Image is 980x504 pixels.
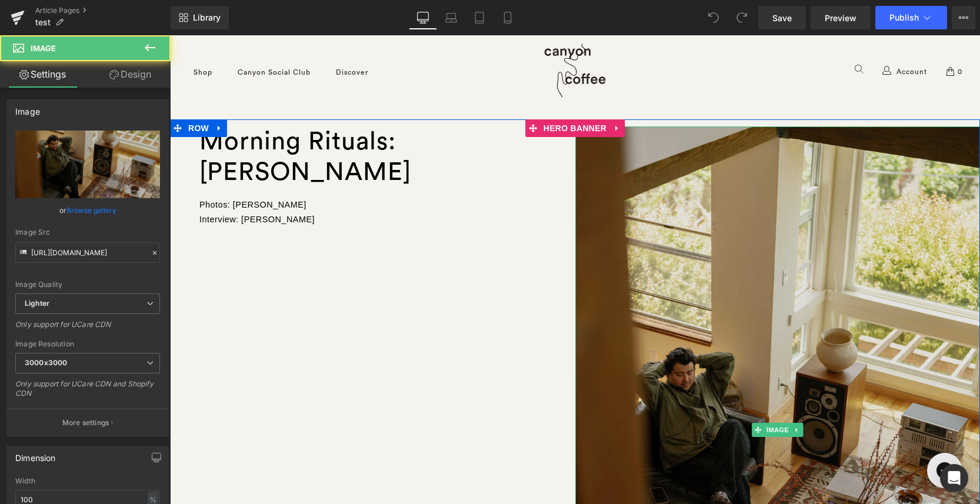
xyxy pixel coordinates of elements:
[465,6,494,29] a: Tablet
[621,388,634,402] a: Expand / Collapse
[15,84,42,102] span: Row
[171,6,229,29] a: New Library
[730,6,754,29] button: Redo
[31,44,56,53] span: Image
[374,8,436,62] img: Canyon Coffee
[439,84,455,102] a: Expand / Collapse
[437,6,465,29] a: Laptop
[772,12,792,24] span: Save
[875,6,947,29] button: Publish
[24,24,42,51] a: Shop
[15,228,160,236] div: Image Src
[88,61,173,88] a: Design
[711,25,760,48] a: Account
[702,6,725,29] button: Undo
[724,26,760,47] span: Account
[15,477,160,485] div: Width
[15,320,160,337] div: Only support for UCare CDN
[785,25,795,48] span: 0
[29,177,400,192] p: Interview: [PERSON_NAME]
[25,299,49,308] b: Lighter
[594,388,621,402] span: Image
[35,18,51,27] span: test
[42,84,57,102] a: Expand / Collapse
[35,6,171,15] a: Article Pages
[15,204,160,216] div: or
[166,24,198,51] a: Discover
[15,379,160,406] div: Only support for UCare CDN and Shopify CDN
[769,25,810,48] a: 0
[7,409,168,436] button: More settings
[15,340,160,348] div: Image Resolution
[15,100,40,116] div: Image
[494,6,522,29] a: Mobile
[15,446,56,463] div: Dimension
[409,6,437,29] a: Desktop
[62,418,109,428] p: More settings
[29,162,400,177] p: Photos: [PERSON_NAME]
[952,6,975,29] button: More
[15,281,160,289] div: Image Quality
[940,464,968,492] div: Open Intercom Messenger
[68,24,141,51] a: Canyon Social Club
[751,413,798,457] iframe: Gorgias live chat messenger
[25,358,67,367] b: 3000x3000
[66,200,116,221] a: Browse gallery
[811,6,871,29] a: Preview
[371,84,440,102] span: Hero Banner
[825,12,856,24] span: Preview
[15,242,160,263] input: Link
[193,12,221,23] span: Library
[889,13,919,22] span: Publish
